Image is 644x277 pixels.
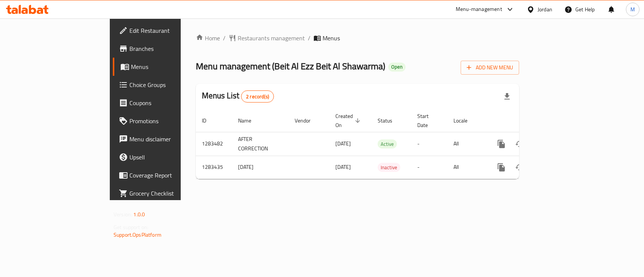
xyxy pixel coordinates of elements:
span: Name [238,116,261,125]
a: Promotions [113,112,217,130]
div: Menu-management [456,5,502,14]
a: Grocery Checklist [113,184,217,202]
a: Restaurants management [229,34,305,43]
span: 2 record(s) [241,93,274,100]
li: / [223,34,226,43]
span: ID [202,116,216,125]
a: Coverage Report [113,166,217,184]
span: Version: [114,210,132,219]
table: enhanced table [196,109,571,179]
a: Choice Groups [113,76,217,94]
td: AFTER CORRECTION [232,132,289,156]
span: 1.0.0 [133,210,145,219]
span: [DATE] [335,139,351,148]
button: more [492,158,510,176]
span: Coupons [129,98,211,107]
td: All [447,132,486,156]
span: Get support on: [114,222,148,232]
span: Menu disclaimer [129,135,211,144]
span: Inactive [378,163,400,172]
td: - [411,156,447,179]
span: Vendor [295,116,320,125]
button: Change Status [510,135,529,153]
a: Menu disclaimer [113,130,217,148]
span: Status [378,116,402,125]
span: Menus [131,62,211,71]
span: Promotions [129,116,211,125]
a: Branches [113,40,217,58]
span: Coverage Report [129,171,211,180]
td: [DATE] [232,156,289,179]
a: Upsell [113,148,217,166]
span: Grocery Checklist [129,189,211,198]
div: Open [388,63,406,72]
th: Actions [486,109,571,132]
button: Change Status [510,158,529,176]
a: Edit Restaurant [113,21,217,40]
span: Locale [453,116,477,125]
span: Restaurants management [238,34,305,43]
h2: Menus List [202,90,274,103]
span: Add New Menu [467,63,513,72]
div: Export file [498,87,516,106]
span: Edit Restaurant [129,26,211,35]
span: Menu management ( Beit Al Ezz Beit Al Shawarma ) [196,58,385,75]
nav: breadcrumb [196,34,519,43]
span: Start Date [417,112,438,130]
span: Active [378,140,397,148]
a: Support.OpsPlatform [114,230,161,240]
td: - [411,132,447,156]
button: Add New Menu [461,61,519,75]
a: Coupons [113,94,217,112]
span: Choice Groups [129,80,211,89]
span: M [630,5,635,14]
span: Branches [129,44,211,53]
span: [DATE] [335,162,351,172]
td: All [447,156,486,179]
div: Total records count [241,90,274,103]
a: Menus [113,58,217,76]
span: Upsell [129,153,211,162]
span: Open [388,64,406,70]
button: more [492,135,510,153]
span: Menus [323,34,340,43]
li: / [308,34,310,43]
div: Active [378,139,397,148]
div: Jordan [538,5,552,14]
span: Created On [335,112,363,130]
